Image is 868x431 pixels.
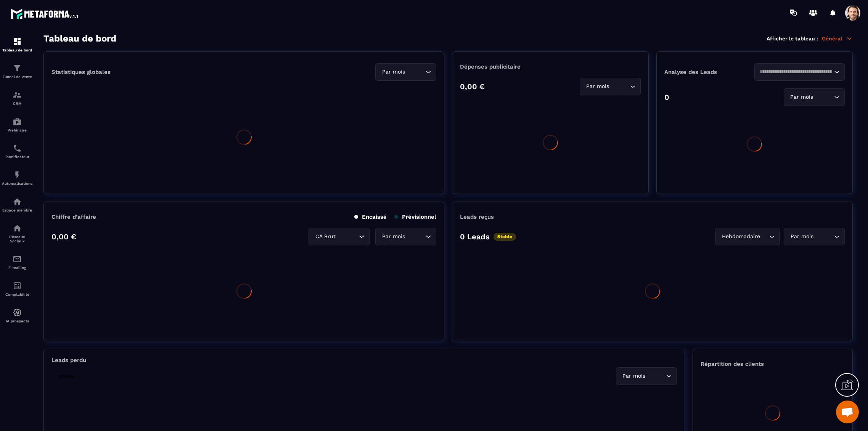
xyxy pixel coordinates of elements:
a: Mở cuộc trò chuyện [836,401,859,423]
p: Leads perdu [51,357,86,364]
span: Par mois [380,68,407,76]
p: Comptabilité [2,292,32,296]
p: Afficher le tableau : [767,35,818,42]
p: 0 Leads [460,232,490,241]
img: scheduler [13,144,22,153]
input: Search for option [762,232,767,241]
p: 0,00 € [460,82,485,91]
img: logo [11,7,79,21]
img: automations [13,308,22,317]
input: Search for option [759,68,832,76]
input: Search for option [647,372,664,380]
span: Par mois [621,372,647,380]
a: formationformationTunnel de vente [2,58,32,85]
img: social-network [13,224,22,233]
input: Search for option [611,82,628,91]
a: formationformationCRM [2,85,32,111]
span: CA Brut [313,232,337,241]
p: Automatisations [2,181,32,186]
p: Dépenses publicitaire [460,63,640,70]
span: Par mois [380,232,407,241]
p: 0,00 € [51,232,76,241]
img: accountant [13,281,22,290]
a: social-networksocial-networkRéseaux Sociaux [2,218,32,249]
img: email [13,255,22,264]
div: Search for option [715,228,780,245]
p: Webinaire [2,128,32,132]
span: Par mois [585,82,611,91]
div: Search for option [784,228,845,245]
a: formationformationTableau de bord [2,31,32,58]
p: Réseaux Sociaux [2,235,32,243]
div: Search for option [784,88,845,106]
p: Tableau de bord [2,48,32,52]
p: Statistiques globales [51,69,111,75]
img: automations [13,117,22,126]
a: automationsautomationsAutomatisations [2,165,32,191]
p: E-mailing [2,266,32,270]
a: accountantaccountantComptabilité [2,276,32,302]
span: Par mois [789,93,815,101]
p: Stable [493,233,516,241]
input: Search for option [407,68,424,76]
p: Encaissé [354,213,387,220]
p: Général [822,35,853,42]
input: Search for option [407,232,424,241]
p: Analyse des Leads [664,69,755,75]
p: IA prospects [2,319,32,323]
img: automations [13,170,22,179]
div: Search for option [309,228,370,245]
div: Search for option [375,228,436,245]
input: Search for option [337,232,357,241]
img: formation [13,64,22,73]
div: Search for option [616,367,677,385]
a: emailemailE-mailing [2,249,32,276]
p: Stable [55,372,78,380]
p: CRM [2,101,32,106]
p: Espace membre [2,208,32,212]
div: Search for option [754,63,845,81]
h3: Tableau de bord [43,33,116,44]
div: Search for option [580,78,641,95]
p: Prévisionnel [394,213,436,220]
p: Chiffre d’affaire [51,213,96,220]
img: formation [13,90,22,99]
p: 0 [664,93,669,102]
input: Search for option [815,93,832,101]
span: Par mois [789,232,815,241]
p: Tunnel de vente [2,75,32,79]
span: Hebdomadaire [720,232,762,241]
p: Leads reçus [460,213,494,220]
img: automations [13,197,22,206]
a: automationsautomationsWebinaire [2,111,32,138]
input: Search for option [815,232,832,241]
a: automationsautomationsEspace membre [2,191,32,218]
p: Répartition des clients [701,361,845,367]
div: Search for option [375,63,436,81]
img: formation [13,37,22,46]
a: schedulerschedulerPlanificateur [2,138,32,165]
p: Planificateur [2,155,32,159]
